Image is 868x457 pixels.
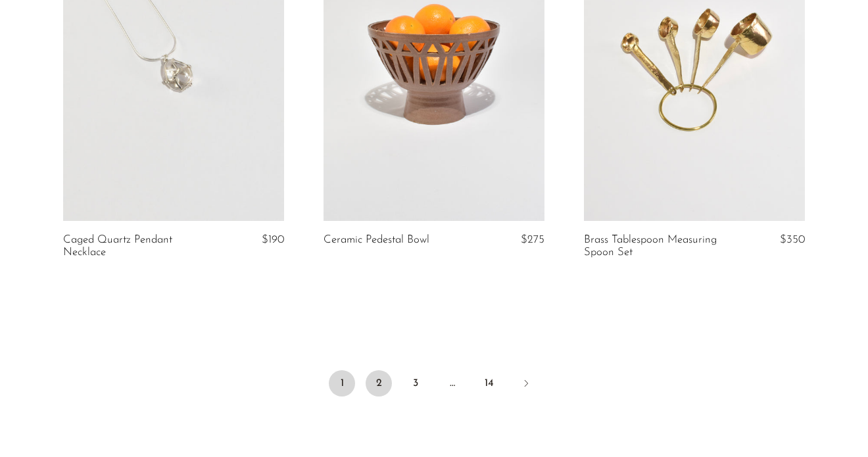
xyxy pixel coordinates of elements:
[63,234,210,258] a: Caged Quartz Pendant Necklace
[329,370,355,397] span: 1
[476,370,502,397] a: 14
[262,234,284,245] span: $190
[513,370,539,399] a: Next
[366,370,392,397] a: 2
[780,234,805,245] span: $350
[324,234,429,246] a: Ceramic Pedestal Bowl
[521,234,544,245] span: $275
[439,370,466,397] span: …
[402,370,429,397] a: 3
[584,234,731,258] a: Brass Tablespoon Measuring Spoon Set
